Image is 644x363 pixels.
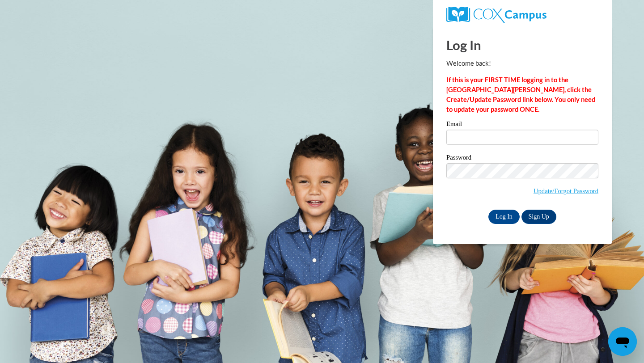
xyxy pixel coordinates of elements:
[446,154,598,163] label: Password
[446,59,598,68] p: Welcome back!
[446,76,595,113] strong: If this is your FIRST TIME logging in to the [GEOGRAPHIC_DATA][PERSON_NAME], click the Create/Upd...
[488,210,520,224] input: Log In
[446,7,598,23] a: COX Campus
[446,7,547,23] img: COX Campus
[608,327,637,356] iframe: Button to launch messaging window
[446,121,598,130] label: Email
[446,36,598,54] h1: Log In
[534,187,598,194] a: Update/Forgot Password
[521,210,556,224] a: Sign Up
